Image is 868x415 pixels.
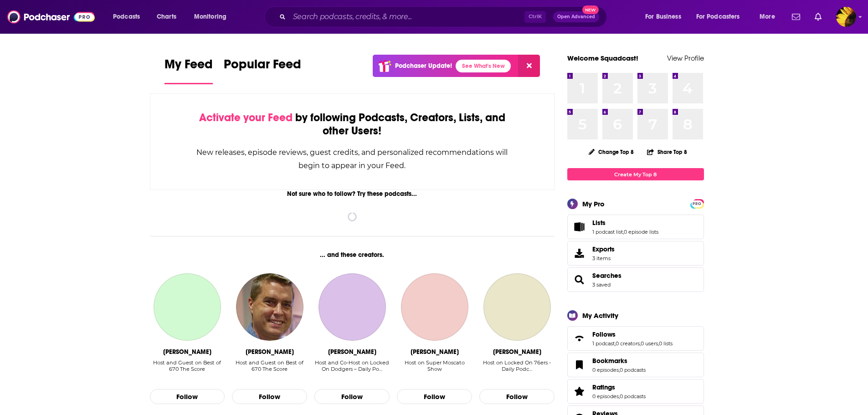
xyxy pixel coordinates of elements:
button: Follow [479,389,555,405]
a: 0 creators [616,340,640,347]
a: 0 episodes [592,367,619,373]
div: Host and Guest on Best of 670 The Score [232,359,307,379]
button: Follow [314,389,390,405]
a: 1 podcast list [592,229,623,235]
div: Not sure who to follow? Try these podcasts... [150,190,555,198]
img: David Haugh [236,273,303,341]
a: 0 podcasts [620,367,646,373]
a: 0 episode lists [624,229,658,235]
span: Podcasts [113,10,140,23]
span: Lists [592,219,606,227]
button: open menu [753,10,786,24]
a: 0 users [641,340,658,347]
span: Searches [567,267,704,292]
div: Keith Pompey [493,348,541,356]
a: Mike Mulligan [154,273,221,341]
span: 3 items [592,255,615,261]
span: Ratings [567,379,704,404]
span: Charts [157,10,176,23]
a: Charts [151,10,182,24]
span: , [619,393,620,400]
span: Monitoring [194,10,226,23]
div: Host on Super Moscato Show [397,359,472,379]
button: open menu [188,10,238,24]
span: Bookmarks [592,357,627,365]
p: Podchaser Update! [395,62,452,70]
a: Show notifications dropdown [788,9,804,25]
span: Exports [570,247,589,260]
a: Ratings [570,385,589,398]
a: Popular Feed [224,56,301,84]
span: , [658,340,659,347]
img: User Profile [836,7,856,27]
span: Follows [592,330,616,338]
a: Keith Pompey [483,273,551,341]
span: PRO [692,200,703,207]
div: Search podcasts, credits, & more... [273,6,616,27]
span: Ctrl K [524,11,546,23]
a: Bookmarks [592,357,646,365]
a: Lists [570,220,589,233]
span: Exports [592,245,615,253]
button: open menu [690,10,753,24]
span: Popular Feed [224,56,301,77]
button: Follow [150,389,225,405]
a: Searches [592,272,621,280]
div: Host and Co-Host on Locked On Dodgers – Daily Po… [314,359,390,372]
button: Follow [397,389,472,405]
span: , [615,340,616,347]
a: Searches [570,273,589,286]
a: Bookmarks [570,359,589,371]
a: View Profile [667,54,704,62]
div: by following Podcasts, Creators, Lists, and other Users! [196,111,509,138]
a: Lists [592,219,658,227]
span: Ratings [592,383,615,391]
div: My Pro [582,200,605,208]
a: My Feed [164,56,213,84]
span: Follows [567,326,704,351]
input: Search podcasts, credits, & more... [289,10,524,24]
button: Open AdvancedNew [553,11,599,22]
a: 0 episodes [592,393,619,400]
a: See What's New [456,60,511,72]
div: Mike Mulligan [163,348,211,356]
a: 3 saved [592,282,611,288]
a: Jeff Snider [318,273,386,341]
button: Share Top 8 [647,143,688,161]
span: , [640,340,641,347]
a: 0 lists [659,340,673,347]
a: 1 podcast [592,340,615,347]
span: Lists [567,215,704,239]
div: Jeff Snider [328,348,376,356]
div: Host on Super Moscato Show [397,359,472,372]
span: New [582,5,599,14]
a: Create My Top 8 [567,168,704,180]
div: Host and Guest on Best of 670 The Score [150,359,225,379]
div: Host and Guest on Best of 670 The Score [232,359,307,372]
div: Host and Co-Host on Locked On Dodgers – Daily Po… [314,359,390,379]
span: , [623,229,624,235]
a: Exports [567,241,704,266]
span: Logged in as ARMSquadcast [836,7,856,27]
div: ... and these creators. [150,251,555,259]
span: My Feed [164,56,213,77]
a: Follows [592,330,673,338]
span: For Business [645,10,681,23]
button: Follow [232,389,307,405]
a: Follows [570,332,589,345]
button: Show profile menu [836,7,856,27]
span: Activate your Feed [199,111,293,124]
a: Vincent Moscato [401,273,468,341]
div: Host on Locked On 76ers - Daily Podc… [479,359,555,379]
a: PRO [692,200,703,207]
span: Bookmarks [567,353,704,377]
img: Podchaser - Follow, Share and Rate Podcasts [7,8,95,26]
div: Host and Guest on Best of 670 The Score [150,359,225,372]
button: open menu [639,10,693,24]
div: New releases, episode reviews, guest credits, and personalized recommendations will begin to appe... [196,146,509,172]
button: Change Top 8 [583,146,640,158]
div: David Haugh [246,348,294,356]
